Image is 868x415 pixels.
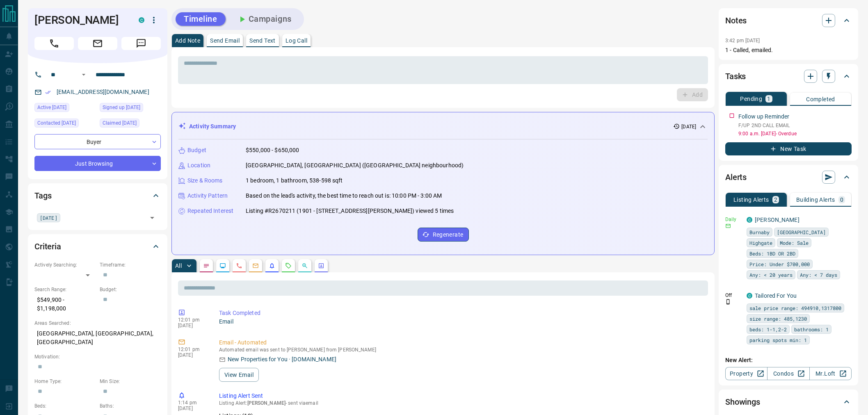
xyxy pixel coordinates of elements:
[794,325,829,333] span: bathrooms: 1
[246,192,442,200] p: Based on the lead's activity, the best time to reach out is: 10:00 PM - 3:00 AM
[219,262,226,269] svg: Lead Browsing Activity
[725,38,760,43] p: 3:42 pm [DATE]
[796,197,835,203] p: Building Alerts
[725,395,760,408] h2: Showings
[767,367,809,380] a: Condos
[749,325,787,333] span: beds: 1-1,2-2
[187,161,210,170] p: Location
[725,292,742,299] p: Off
[777,228,826,236] span: [GEOGRAPHIC_DATA]
[34,261,96,269] p: Actively Searching:
[175,263,182,269] p: All
[37,119,76,127] span: Contacted [DATE]
[40,214,57,222] span: [DATE]
[725,392,852,412] div: Showings
[840,197,843,203] p: 0
[738,122,852,129] p: F/UP 2ND CALL EMAIL
[178,400,207,406] p: 1:14 pm
[800,271,837,279] span: Any: < 7 days
[246,176,343,185] p: 1 bedroom, 1 bathroom, 538-598 sqft
[100,119,161,130] div: Sat Oct 11 2025
[100,103,161,114] div: Fri Oct 10 2025
[103,119,137,127] span: Claimed [DATE]
[725,142,852,155] button: New Task
[34,293,96,315] p: $549,900 - $1,198,000
[725,14,747,27] h2: Notes
[178,406,207,411] p: [DATE]
[747,217,752,223] div: condos.ca
[189,122,236,131] p: Activity Summary
[725,216,742,223] p: Daily
[725,299,731,305] svg: Push Notification Only
[418,228,469,242] button: Regenerate
[219,317,705,326] p: Email
[34,103,96,114] div: Sat Oct 11 2025
[767,96,770,102] p: 1
[780,239,809,247] span: Mode: Sale
[187,146,206,155] p: Budget
[749,315,807,323] span: size range: 485,1230
[246,146,299,155] p: $550,000 - $650,000
[749,304,841,312] span: sale price range: 494910,1317800
[747,293,752,299] div: condos.ca
[725,46,852,55] p: 1 - Called, emailed.
[219,368,259,382] button: View Email
[178,347,207,352] p: 12:01 pm
[725,367,767,380] a: Property
[725,11,852,30] div: Notes
[57,89,149,95] a: [EMAIL_ADDRESS][DOMAIN_NAME]
[37,103,66,112] span: Active [DATE]
[103,103,140,112] span: Signed up [DATE]
[749,336,807,344] span: parking spots min: 1
[146,212,158,223] button: Open
[34,37,74,50] span: Call
[176,12,226,26] button: Timeline
[203,262,210,269] svg: Notes
[178,323,207,328] p: [DATE]
[219,392,705,400] p: Listing Alert Sent
[681,123,696,130] p: [DATE]
[100,378,161,385] p: Min Size:
[755,217,799,223] a: [PERSON_NAME]
[236,262,242,269] svg: Calls
[100,261,161,269] p: Timeframe:
[187,192,228,200] p: Activity Pattern
[45,89,51,95] svg: Email Verified
[187,176,223,185] p: Size & Rooms
[738,130,852,137] p: 9:00 a.m. [DATE] - Overdue
[774,197,777,203] p: 2
[740,96,762,102] p: Pending
[219,338,705,347] p: Email - Automated
[252,262,259,269] svg: Emails
[34,134,161,149] div: Buyer
[725,356,852,365] p: New Alert:
[34,119,96,130] div: Sat Oct 11 2025
[100,286,161,293] p: Budget:
[178,317,207,323] p: 12:01 pm
[34,286,96,293] p: Search Range:
[725,223,731,229] svg: Email
[34,353,161,360] p: Motivation:
[725,70,746,83] h2: Tasks
[749,260,810,268] span: Price: Under $700,000
[34,327,161,349] p: [GEOGRAPHIC_DATA], [GEOGRAPHIC_DATA], [GEOGRAPHIC_DATA]
[229,12,300,26] button: Campaigns
[755,292,797,299] a: Tailored For You
[121,37,161,50] span: Message
[34,240,61,253] h2: Criteria
[269,262,275,269] svg: Listing Alerts
[175,38,200,43] p: Add Note
[749,271,793,279] span: Any: < 20 years
[34,14,126,27] h1: [PERSON_NAME]
[749,249,795,258] span: Beds: 1BD OR 2BD
[733,197,769,203] p: Listing Alerts
[725,171,747,184] h2: Alerts
[79,70,89,80] button: Open
[246,161,464,170] p: [GEOGRAPHIC_DATA], [GEOGRAPHIC_DATA] ([GEOGRAPHIC_DATA] neighbourhood)
[178,352,207,358] p: [DATE]
[725,66,852,86] div: Tasks
[249,38,276,43] p: Send Text
[738,112,789,121] p: Follow up Reminder
[246,207,454,215] p: Listing #R2670211 (1901 - [STREET_ADDRESS][PERSON_NAME]) viewed 5 times
[210,38,240,43] p: Send Email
